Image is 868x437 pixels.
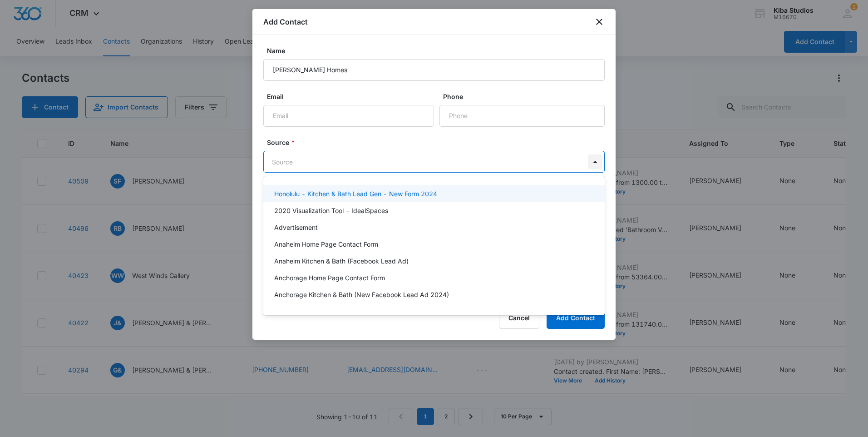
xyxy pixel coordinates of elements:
[274,273,385,283] p: Anchorage Home Page Contact Form
[274,223,318,232] p: Advertisement
[274,239,378,249] p: Anaheim Home Page Contact Form
[274,256,409,266] p: Anaheim Kitchen & Bath (Facebook Lead Ad)
[274,307,380,316] p: Appleton Home Page Contact Form
[274,189,437,199] p: Honolulu - Kitchen & Bath Lead Gen - New Form 2024
[274,290,449,299] p: Anchorage Kitchen & Bath (New Facebook Lead Ad 2024)
[274,206,388,215] p: 2020 Visualization Tool - IdealSpaces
